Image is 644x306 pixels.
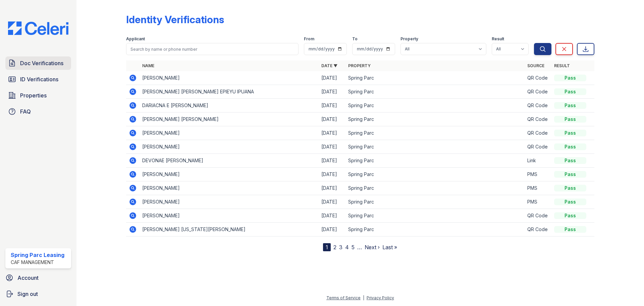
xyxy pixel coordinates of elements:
[345,140,525,154] td: Spring Parc
[140,85,319,99] td: [PERSON_NAME] [PERSON_NAME] EPIEYU IPUANA
[3,287,74,301] a: Sign out
[492,36,504,42] label: Result
[345,113,525,126] td: Spring Parc
[554,212,586,219] div: Pass
[142,63,154,68] a: Name
[319,223,345,236] td: [DATE]
[20,59,63,67] span: Doc Verifications
[554,116,586,123] div: Pass
[140,181,319,195] td: [PERSON_NAME]
[140,113,319,126] td: [PERSON_NAME] [PERSON_NAME]
[3,271,74,285] a: Account
[20,91,47,99] span: Properties
[525,99,551,113] td: QR Code
[11,251,64,259] div: Spring Parc Leasing
[525,223,551,236] td: QR Code
[367,295,394,300] a: Privacy Policy
[527,63,544,68] a: Source
[345,71,525,85] td: Spring Parc
[20,107,31,116] span: FAQ
[17,274,39,282] span: Account
[365,244,380,251] a: Next ›
[140,195,319,209] td: [PERSON_NAME]
[348,63,371,68] a: Property
[554,171,586,178] div: Pass
[345,126,525,140] td: Spring Parc
[5,105,71,118] a: FAQ
[319,209,345,223] td: [DATE]
[5,73,71,86] a: ID Verifications
[140,223,319,236] td: [PERSON_NAME] [US_STATE][PERSON_NAME]
[554,75,586,81] div: Pass
[345,154,525,168] td: Spring Parc
[525,209,551,223] td: QR Code
[5,89,71,102] a: Properties
[525,126,551,140] td: QR Code
[357,243,362,251] span: …
[319,99,345,113] td: [DATE]
[352,36,358,42] label: To
[382,244,397,251] a: Last »
[345,195,525,209] td: Spring Parc
[140,99,319,113] td: DARIACNA E [PERSON_NAME]
[525,85,551,99] td: QR Code
[319,71,345,85] td: [DATE]
[554,130,586,136] div: Pass
[345,85,525,99] td: Spring Parc
[140,140,319,154] td: [PERSON_NAME]
[352,244,355,251] a: 5
[345,209,525,223] td: Spring Parc
[140,154,319,168] td: DEVONAE [PERSON_NAME]
[345,99,525,113] td: Spring Parc
[339,244,342,251] a: 3
[525,154,551,168] td: Link
[400,36,418,42] label: Property
[345,244,349,251] a: 4
[20,75,58,83] span: ID Verifications
[554,143,586,150] div: Pass
[345,223,525,236] td: Spring Parc
[554,185,586,191] div: Pass
[319,113,345,126] td: [DATE]
[140,126,319,140] td: [PERSON_NAME]
[126,36,145,42] label: Applicant
[319,85,345,99] td: [DATE]
[17,290,38,298] span: Sign out
[126,43,299,55] input: Search by name or phone number
[525,71,551,85] td: QR Code
[525,168,551,181] td: PMS
[3,21,74,35] img: CE_Logo_Blue-a8612792a0a2168367f1c8372b55b34899dd931a85d93a1a3d3e32e68fde9ad4.png
[554,199,586,205] div: Pass
[319,168,345,181] td: [DATE]
[333,244,336,251] a: 2
[319,181,345,195] td: [DATE]
[323,243,331,251] div: 1
[140,71,319,85] td: [PERSON_NAME]
[321,63,337,68] a: Date ▼
[554,157,586,164] div: Pass
[11,259,64,266] div: CAF Management
[525,113,551,126] td: QR Code
[326,295,361,300] a: Terms of Service
[319,154,345,168] td: [DATE]
[319,140,345,154] td: [DATE]
[525,181,551,195] td: PMS
[363,295,364,300] div: |
[554,63,570,68] a: Result
[525,140,551,154] td: QR Code
[345,181,525,195] td: Spring Parc
[554,226,586,233] div: Pass
[140,168,319,181] td: [PERSON_NAME]
[554,102,586,109] div: Pass
[554,88,586,95] div: Pass
[140,209,319,223] td: [PERSON_NAME]
[319,126,345,140] td: [DATE]
[126,13,224,26] div: Identity Verifications
[5,56,71,70] a: Doc Verifications
[525,195,551,209] td: PMS
[304,36,314,42] label: From
[319,195,345,209] td: [DATE]
[345,168,525,181] td: Spring Parc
